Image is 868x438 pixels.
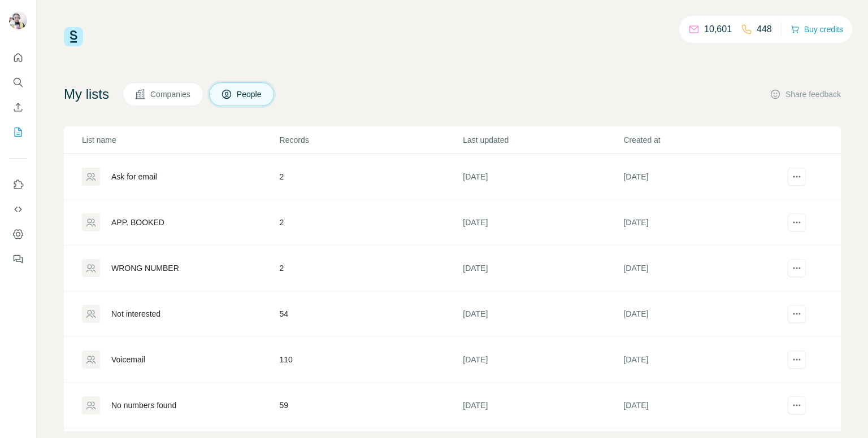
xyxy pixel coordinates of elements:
button: actions [788,259,806,277]
div: Voicemail [111,354,145,365]
button: Feedback [9,249,27,269]
td: [DATE] [462,383,623,428]
p: List name [82,134,279,146]
h4: My lists [64,85,109,103]
td: [DATE] [462,154,623,200]
button: Enrich CSV [9,97,27,117]
button: Use Surfe API [9,199,27,220]
td: [DATE] [623,246,783,291]
td: [DATE] [462,337,623,383]
td: [DATE] [623,200,783,246]
td: [DATE] [462,291,623,337]
div: WRONG NUMBER [111,262,179,274]
button: actions [788,305,806,323]
td: 54 [279,291,463,337]
button: Buy credits [791,21,843,37]
button: actions [788,213,806,231]
button: Share feedback [770,89,841,100]
img: Surfe Logo [64,27,83,46]
td: 2 [279,246,463,291]
td: [DATE] [462,246,623,291]
div: Not interested [111,308,160,319]
button: My lists [9,122,27,142]
button: Search [9,72,27,93]
td: 59 [279,383,463,428]
td: 110 [279,337,463,383]
td: [DATE] [623,337,783,383]
td: [DATE] [623,154,783,200]
img: Avatar [9,11,27,29]
button: actions [788,351,806,369]
button: Dashboard [9,224,27,244]
p: 448 [757,23,772,36]
div: No numbers found [111,400,176,411]
td: 2 [279,200,463,246]
p: 10,601 [704,23,732,36]
td: 2 [279,154,463,200]
button: actions [788,168,806,186]
td: [DATE] [623,291,783,337]
div: Ask for email [111,171,157,182]
button: Quick start [9,47,27,68]
button: actions [788,396,806,414]
span: Companies [150,89,192,100]
td: [DATE] [462,200,623,246]
td: [DATE] [623,383,783,428]
p: Records [280,134,462,146]
div: APP. BOOKED [111,217,164,228]
p: Last updated [463,134,622,146]
button: Use Surfe on LinkedIn [9,174,27,195]
span: People [237,89,263,100]
p: Created at [623,134,783,146]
